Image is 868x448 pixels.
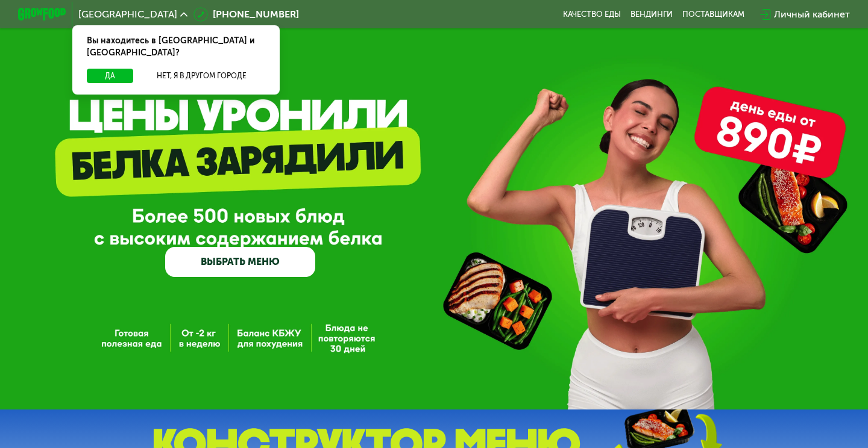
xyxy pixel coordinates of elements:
[138,69,265,83] button: Нет, я в другом городе
[563,10,621,19] a: Качество еды
[165,247,315,277] a: ВЫБРАТЬ МЕНЮ
[631,10,673,19] a: Вендинги
[72,25,280,69] div: Вы находитесь в [GEOGRAPHIC_DATA] и [GEOGRAPHIC_DATA]?
[87,69,133,83] button: Да
[193,7,299,22] a: [PHONE_NUMBER]
[682,10,744,19] div: поставщикам
[78,10,177,19] span: [GEOGRAPHIC_DATA]
[774,7,850,22] div: Личный кабинет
